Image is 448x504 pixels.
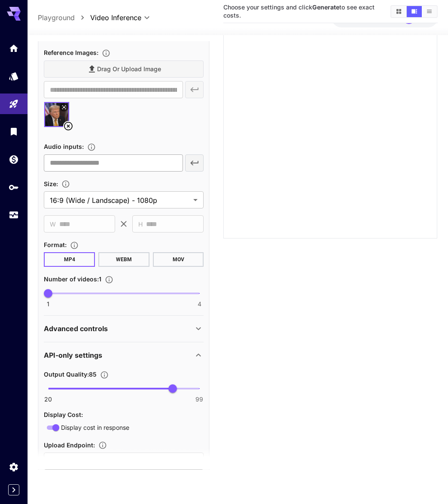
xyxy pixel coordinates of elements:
[44,371,97,378] span: Output Quality : 85
[44,252,95,267] button: MP4
[312,3,339,11] b: Generate
[98,252,149,267] button: WEBM
[9,43,19,54] div: Home
[47,300,49,308] span: 1
[9,182,19,193] div: API Keys
[9,210,19,220] div: Usage
[9,99,19,109] div: Playground
[44,323,108,334] p: Advanced controls
[97,371,112,379] button: Sets the compression quality of the output image. Higher values preserve more quality but increas...
[38,12,75,23] a: Playground
[8,484,19,495] button: Expand sidebar
[44,395,52,404] span: 20
[422,6,437,17] button: Show media in list view
[84,143,99,151] button: Upload an audio file. Supported formats: .mp3, .wav, .flac, .aac, .ogg, .m4a, .wma
[58,180,73,188] button: Adjust the dimensions of the generated image by specifying its width and height in pixels, or sel...
[44,345,204,365] div: API-only settings
[223,3,375,19] span: Choose your settings and click to see exact costs.
[153,252,204,267] button: MOV
[407,6,422,17] button: Show media in video view
[9,71,19,81] div: Models
[90,12,141,23] span: Video Inference
[44,180,58,187] span: Size :
[9,126,19,137] div: Library
[44,411,83,418] span: Display Cost :
[390,5,438,18] div: Show media in grid viewShow media in video viewShow media in list view
[50,219,56,229] span: W
[44,49,98,56] span: Reference Images :
[9,154,19,165] div: Wallet
[101,275,117,284] button: Specify how many videos to generate in a single request. Each video generation will be charged se...
[44,441,95,449] span: Upload Endpoint :
[50,195,190,205] span: 16:9 (Wide / Landscape) - 1080p
[44,275,101,283] span: Number of videos : 1
[44,350,102,360] p: API-only settings
[44,241,67,248] span: Format :
[61,423,129,432] span: Display cost in response
[195,395,203,404] span: 99
[138,219,143,229] span: H
[9,462,19,472] div: Settings
[67,241,82,250] button: Choose the file format for the output video.
[98,49,114,57] button: Upload a reference image to guide the result. Supported formats: MP4, WEBM and MOV.
[44,143,84,150] span: Audio inputs :
[391,6,406,17] button: Show media in grid view
[95,441,110,450] button: Specifies a URL for uploading the generated image as binary data via HTTP PUT, such as an S3 buck...
[198,300,201,308] span: 4
[38,12,90,23] nav: breadcrumb
[44,318,204,339] div: Advanced controls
